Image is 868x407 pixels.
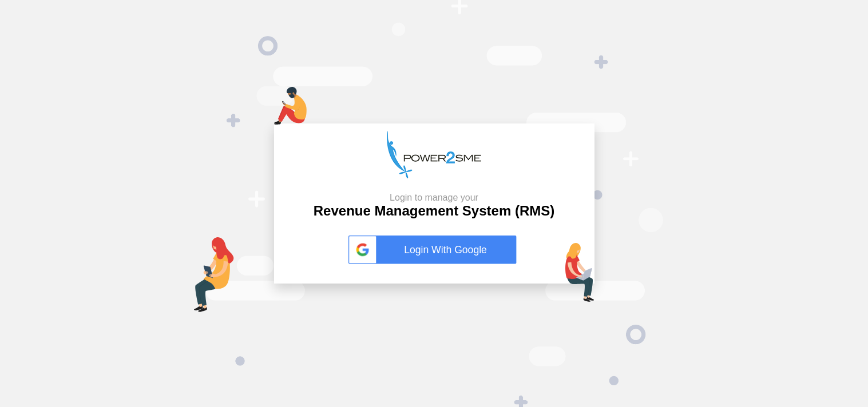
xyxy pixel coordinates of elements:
[345,224,524,276] button: Login With Google
[565,243,594,302] img: lap-login.png
[274,87,307,125] img: mob-login.png
[194,237,234,312] img: tab-login.png
[387,131,481,178] img: p2s_logo.png
[348,236,520,264] a: Login With Google
[314,192,554,220] h2: Revenue Management System (RMS)
[314,192,554,203] small: Login to manage your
